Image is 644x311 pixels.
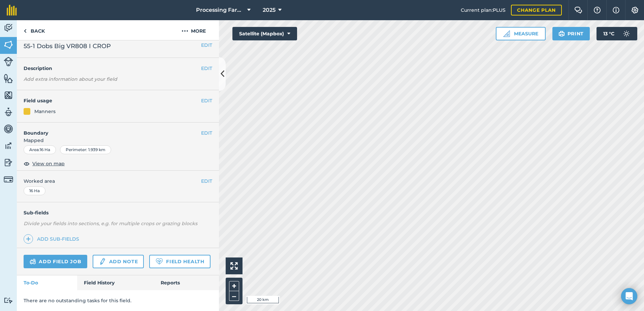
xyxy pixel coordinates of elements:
[154,275,219,290] a: Reports
[17,123,201,137] h4: Boundary
[201,177,212,185] button: EDIT
[232,27,297,40] button: Satellite (Mapbox)
[4,90,13,100] img: svg+xml;base64,PHN2ZyB4bWxucz0iaHR0cDovL3d3dy53My5vcmcvMjAwMC9zdmciIHdpZHRoPSI1NiIgaGVpZ2h0PSI2MC...
[263,6,276,14] span: 2025
[149,255,210,268] a: Field Health
[201,97,212,104] button: EDIT
[26,235,31,243] img: svg+xml;base64,PHN2ZyB4bWxucz0iaHR0cDovL3d3dy53My5vcmcvMjAwMC9zdmciIHdpZHRoPSIxNCIgaGVpZ2h0PSIyNC...
[7,5,17,15] img: fieldmargin Logo
[168,20,219,40] button: More
[229,281,239,291] button: +
[24,160,65,168] button: View on map
[4,158,13,168] img: svg+xml;base64,PD94bWwgdmVyc2lvbj0iMS4wIiBlbmNvZGluZz0idXRmLTgiPz4KPCEtLSBHZW5lcmF0b3I6IEFkb2JlIE...
[77,275,154,290] a: Field History
[597,27,637,40] button: 13 °C
[552,27,590,40] button: Print
[24,177,212,185] span: Worked area
[24,160,30,168] img: svg+xml;base64,PHN2ZyB4bWxucz0iaHR0cDovL3d3dy53My5vcmcvMjAwMC9zdmciIHdpZHRoPSIxOCIgaGVpZ2h0PSIyNC...
[201,129,212,137] button: EDIT
[182,27,188,35] img: svg+xml;base64,PHN2ZyB4bWxucz0iaHR0cDovL3d3dy53My5vcmcvMjAwMC9zdmciIHdpZHRoPSIyMCIgaGVpZ2h0PSIyNC...
[32,160,65,167] span: View on map
[4,23,13,33] img: svg+xml;base64,PD94bWwgdmVyc2lvbj0iMS4wIiBlbmNvZGluZz0idXRmLTgiPz4KPCEtLSBHZW5lcmF0b3I6IEFkb2JlIE...
[229,291,239,301] button: –
[24,234,82,244] a: Add sub-fields
[24,97,201,104] h4: Field usage
[593,7,601,13] img: A question mark icon
[24,27,27,35] img: svg+xml;base64,PHN2ZyB4bWxucz0iaHR0cDovL3d3dy53My5vcmcvMjAwMC9zdmciIHdpZHRoPSI5IiBoZWlnaHQ9IjI0Ii...
[496,27,546,40] button: Measure
[99,257,106,266] img: svg+xml;base64,PD94bWwgdmVyc2lvbj0iMS4wIiBlbmNvZGluZz0idXRmLTgiPz4KPCEtLSBHZW5lcmF0b3I6IEFkb2JlIE...
[17,209,219,216] h4: Sub-fields
[24,220,197,227] em: Divide your fields into sections, e.g. for multiple crops or grazing blocks
[24,255,87,268] a: Add field job
[511,5,562,15] a: Change plan
[4,124,13,134] img: svg+xml;base64,PD94bWwgdmVyc2lvbj0iMS4wIiBlbmNvZGluZz0idXRmLTgiPz4KPCEtLSBHZW5lcmF0b3I6IEFkb2JlIE...
[620,27,633,40] img: svg+xml;base64,PD94bWwgdmVyc2lvbj0iMS4wIiBlbmNvZGluZz0idXRmLTgiPz4KPCEtLSBHZW5lcmF0b3I6IEFkb2JlIE...
[230,262,238,270] img: Four arrows, one pointing top left, one top right, one bottom right and the last bottom left
[4,175,13,184] img: svg+xml;base64,PD94bWwgdmVyc2lvbj0iMS4wIiBlbmNvZGluZz0idXRmLTgiPz4KPCEtLSBHZW5lcmF0b3I6IEFkb2JlIE...
[621,288,637,304] div: Open Intercom Messenger
[558,30,565,38] img: svg+xml;base64,PHN2ZyB4bWxucz0iaHR0cDovL3d3dy53My5vcmcvMjAwMC9zdmciIHdpZHRoPSIxOSIgaGVpZ2h0PSIyNC...
[24,145,56,154] div: Area : 16 Ha
[603,27,614,40] span: 13 ° C
[30,257,36,266] img: svg+xml;base64,PD94bWwgdmVyc2lvbj0iMS4wIiBlbmNvZGluZz0idXRmLTgiPz4KPCEtLSBHZW5lcmF0b3I6IEFkb2JlIE...
[201,41,212,49] button: EDIT
[631,7,639,13] img: A cog icon
[613,6,619,14] img: svg+xml;base64,PHN2ZyB4bWxucz0iaHR0cDovL3d3dy53My5vcmcvMjAwMC9zdmciIHdpZHRoPSIxNyIgaGVpZ2h0PSIxNy...
[461,6,506,14] span: Current plan : PLUS
[24,76,117,82] em: Add extra information about your field
[93,255,144,268] a: Add note
[4,73,13,83] img: svg+xml;base64,PHN2ZyB4bWxucz0iaHR0cDovL3d3dy53My5vcmcvMjAwMC9zdmciIHdpZHRoPSI1NiIgaGVpZ2h0PSI2MC...
[24,297,212,304] p: There are no outstanding tasks for this field.
[4,107,13,117] img: svg+xml;base64,PD94bWwgdmVyc2lvbj0iMS4wIiBlbmNvZGluZz0idXRmLTgiPz4KPCEtLSBHZW5lcmF0b3I6IEFkb2JlIE...
[4,40,13,50] img: svg+xml;base64,PHN2ZyB4bWxucz0iaHR0cDovL3d3dy53My5vcmcvMjAwMC9zdmciIHdpZHRoPSI1NiIgaGVpZ2h0PSI2MC...
[196,6,245,14] span: Processing Farms
[201,65,212,72] button: EDIT
[17,20,52,40] a: Back
[17,137,219,144] span: Mapped
[60,145,111,154] div: Perimeter : 1.939 km
[4,141,13,151] img: svg+xml;base64,PD94bWwgdmVyc2lvbj0iMS4wIiBlbmNvZGluZz0idXRmLTgiPz4KPCEtLSBHZW5lcmF0b3I6IEFkb2JlIE...
[4,57,13,66] img: svg+xml;base64,PD94bWwgdmVyc2lvbj0iMS4wIiBlbmNvZGluZz0idXRmLTgiPz4KPCEtLSBHZW5lcmF0b3I6IEFkb2JlIE...
[503,30,510,37] img: Ruler icon
[34,108,56,115] div: Manners
[24,65,212,72] h4: Description
[24,186,45,195] div: 16 Ha
[24,41,111,51] span: 55-1 Dobs Big VR808 I CROP
[574,7,582,13] img: Two speech bubbles overlapping with the left bubble in the forefront
[17,275,77,290] a: To-Do
[4,297,13,304] img: svg+xml;base64,PD94bWwgdmVyc2lvbj0iMS4wIiBlbmNvZGluZz0idXRmLTgiPz4KPCEtLSBHZW5lcmF0b3I6IEFkb2JlIE...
